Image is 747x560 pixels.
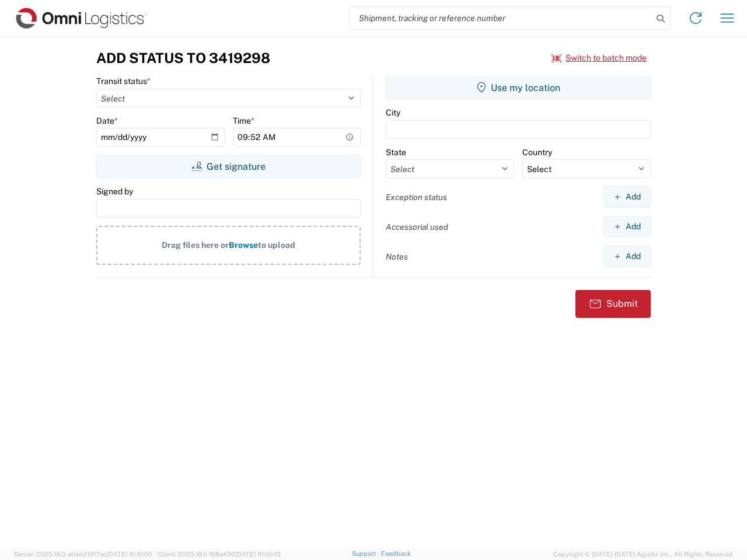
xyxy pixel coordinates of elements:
[386,76,651,99] button: Use my location
[350,7,652,29] input: Shipment, tracking or reference number
[235,551,281,558] span: [DATE] 10:06:13
[551,48,647,68] button: Switch to batch mode
[553,549,733,559] span: Copyright © [DATE]-[DATE] Agistix Inc., All Rights Reserved
[386,192,447,202] label: Exception status
[107,551,152,558] span: [DATE] 10:10:00
[386,251,408,262] label: Notes
[381,550,411,557] a: Feedback
[14,551,152,558] span: Server: 2025.18.0-a0edd1917ac
[386,222,448,232] label: Accessorial used
[603,246,651,267] button: Add
[158,551,281,558] span: Client: 2025.18.0-198a450
[575,290,651,318] button: Submit
[352,550,381,557] a: Support
[162,240,229,250] span: Drag files here or
[258,240,295,250] span: to upload
[386,107,400,118] label: City
[96,116,118,126] label: Date
[229,240,258,250] span: Browse
[233,116,254,126] label: Time
[603,186,651,208] button: Add
[603,216,651,237] button: Add
[96,186,133,197] label: Signed by
[522,147,552,157] label: Country
[96,76,151,86] label: Transit status
[96,50,270,66] h3: Add Status to 3419298
[386,147,406,157] label: State
[96,155,361,178] button: Get signature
